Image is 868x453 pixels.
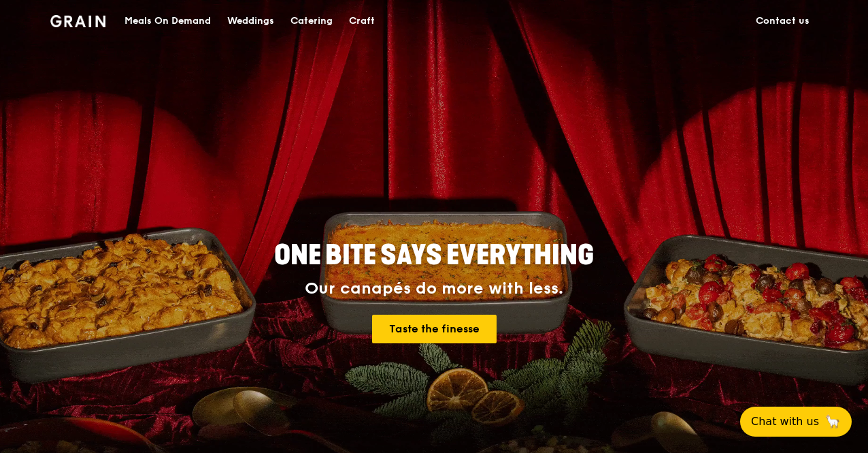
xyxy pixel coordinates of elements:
[740,407,852,437] button: Chat with us🦙
[290,1,333,42] div: Catering
[124,1,211,42] div: Meals On Demand
[372,315,497,343] a: Taste the finesse
[751,413,819,430] span: Chat with us
[341,1,383,42] a: Craft
[227,1,274,42] div: Weddings
[50,15,105,27] img: Grain
[189,279,679,298] div: Our canapés do more with less.
[349,1,375,42] div: Craft
[219,1,282,42] a: Weddings
[824,413,841,430] span: 🦙
[274,239,594,272] span: ONE BITE SAYS EVERYTHING
[282,1,341,42] a: Catering
[748,1,818,42] a: Contact us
